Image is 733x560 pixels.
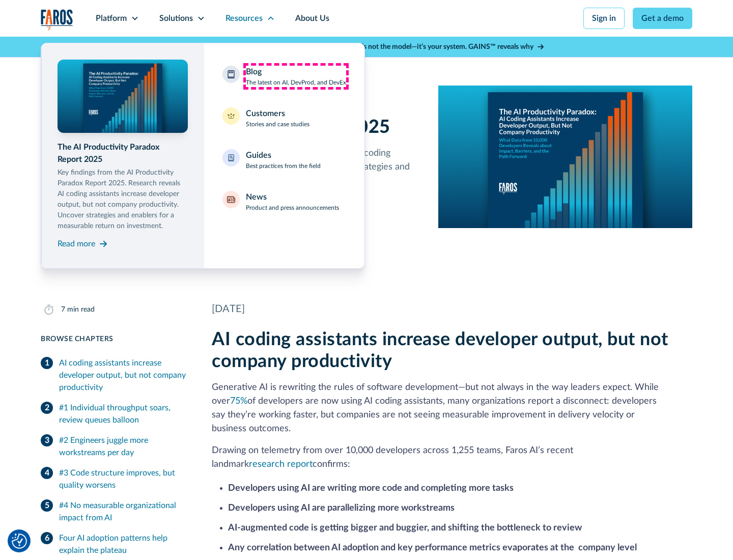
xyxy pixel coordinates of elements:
[225,12,263,24] div: Resources
[67,304,95,315] div: min read
[41,398,187,430] a: #1 Individual throughput soars, review queues balloon
[59,499,187,524] div: #4 No measurable organizational impact from AI
[58,167,188,232] p: Key findings from the AI Productivity Paradox Report 2025. Research reveals AI coding assistants ...
[228,543,637,552] strong: Any correlation between AI adoption and key performance metrics evaporates at the company level
[230,397,247,406] a: 75%
[246,120,309,129] p: Stories and case studies
[216,143,352,177] a: GuidesBest practices from the field
[41,463,187,495] a: #3 Code structure improves, but quality worsens
[59,532,187,556] div: Four AI adoption patterns help explain the plateau
[41,353,187,398] a: AI coding assistants increase developer output, but not company productivity
[216,101,352,135] a: CustomersStories and case studies
[212,444,692,471] p: Drawing on telemetry from over 10,000 developers across 1,255 teams, Faros AI’s recent landmark c...
[96,12,127,24] div: Platform
[246,191,267,203] div: News
[228,503,455,513] strong: Developers using AI are parallelizing more workstreams
[12,534,27,549] button: Cookie Settings
[216,185,352,218] a: NewsProduct and press announcements
[246,149,271,161] div: Guides
[246,107,285,120] div: Customers
[212,301,692,317] div: [DATE]
[41,37,692,269] nav: Resources
[249,460,313,469] a: research report
[246,203,339,212] p: Product and press announcements
[59,402,187,426] div: #1 Individual throughput soars, review queues balloon
[41,334,187,345] div: Browse Chapters
[212,329,692,373] h2: AI coding assistants increase developer output, but not company productivity
[61,304,65,315] div: 7
[12,534,27,549] img: Revisit consent button
[159,12,193,24] div: Solutions
[59,357,187,394] div: AI coding assistants increase developer output, but not company productivity
[58,60,188,252] a: The AI Productivity Paradox Report 2025Key findings from the AI Productivity Paradox Report 2025....
[246,78,346,87] p: The latest on AI, DevProd, and DevEx
[246,66,262,78] div: Blog
[583,8,625,29] a: Sign in
[59,434,187,459] div: #2 Engineers juggle more workstreams per day
[246,161,321,171] p: Best practices from the field
[41,9,73,30] a: home
[228,484,514,493] strong: Developers using AI are writing more code and completing more tasks
[59,467,187,491] div: #3 Code structure improves, but quality worsens
[633,8,692,29] a: Get a demo
[228,523,582,533] strong: AI-augmented code is getting bigger and buggier, and shifting the bottleneck to review
[216,60,352,93] a: BlogThe latest on AI, DevProd, and DevEx
[58,238,95,250] div: Read more
[58,141,188,165] div: The AI Productivity Paradox Report 2025
[41,495,187,528] a: #4 No measurable organizational impact from AI
[41,9,73,30] img: Logo of the analytics and reporting company Faros.
[41,430,187,463] a: #2 Engineers juggle more workstreams per day
[212,381,692,436] p: Generative AI is rewriting the rules of software development—but not always in the way leaders ex...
